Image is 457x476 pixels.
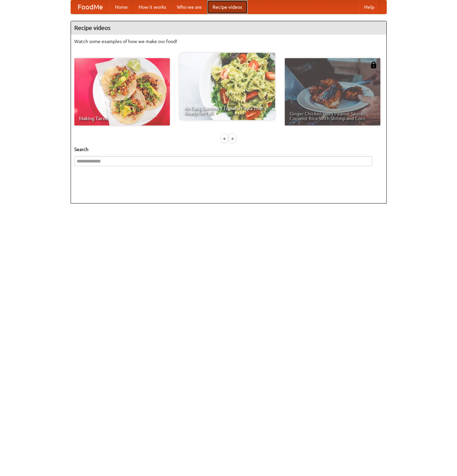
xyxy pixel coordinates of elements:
img: 483408.png [370,62,377,68]
h4: Recipe videos [71,21,386,35]
div: » [229,134,235,143]
a: An Easy, Summery Tomato Pasta That's Ready for Fall [180,53,275,120]
h5: Search [74,146,383,153]
a: FoodMe [71,0,110,14]
a: How it works [133,0,172,14]
a: Who we are [172,0,207,14]
a: Recipe videos [207,0,247,14]
div: « [222,134,228,143]
a: Making Tacos [74,58,170,125]
a: Home [110,0,133,14]
span: An Easy, Summery Tomato Pasta That's Ready for Fall [184,106,270,115]
a: Help [359,0,380,14]
span: Making Tacos [79,116,165,121]
p: Watch some examples of how we make our food! [74,38,383,45]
